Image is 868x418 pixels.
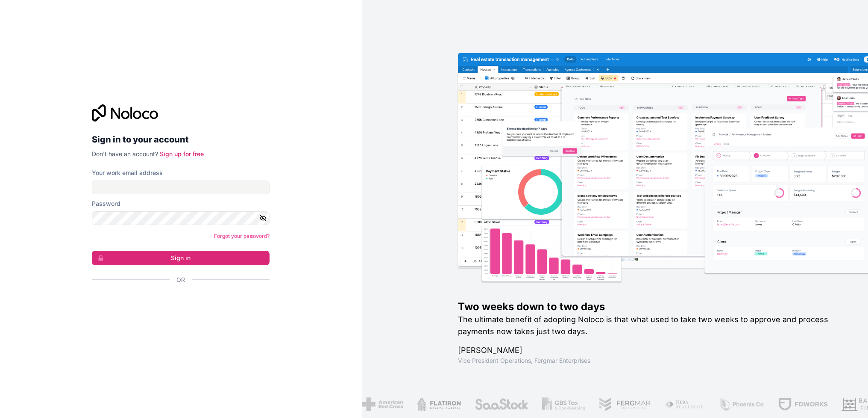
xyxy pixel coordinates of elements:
input: Email address [92,181,270,194]
span: Don't have an account? [92,150,158,157]
label: Password [92,199,120,208]
img: /assets/phoenix-BREaitsQ.png [716,397,762,411]
input: Password [92,211,270,225]
label: Your work email address [92,169,163,177]
img: /assets/flatiron-C8eUkumj.png [415,397,459,411]
h1: Two weeks down to two days [458,300,841,314]
span: Or [176,276,185,284]
button: Sign in [92,251,270,265]
img: /assets/saastock-C6Zbiodz.png [472,397,526,411]
img: /assets/american-red-cross-BAupjrZR.png [360,397,401,411]
h2: The ultimate benefit of adopting Noloco is that what used to take two weeks to approve and proces... [458,314,841,338]
h1: [PERSON_NAME] [458,344,841,356]
h2: Sign in to your account [92,132,270,147]
img: /assets/fergmar-CudnrXN5.png [597,397,649,411]
img: /assets/fdworks-Bi04fVtw.png [776,397,826,411]
a: Forgot your password? [214,233,270,239]
a: Sign up for free [160,150,204,157]
img: /assets/fiera-fwj2N5v4.png [663,397,703,411]
img: /assets/gbstax-C-GtDUiK.png [540,397,584,411]
h1: Vice President Operations , Fergmar Enterprises [458,356,841,365]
